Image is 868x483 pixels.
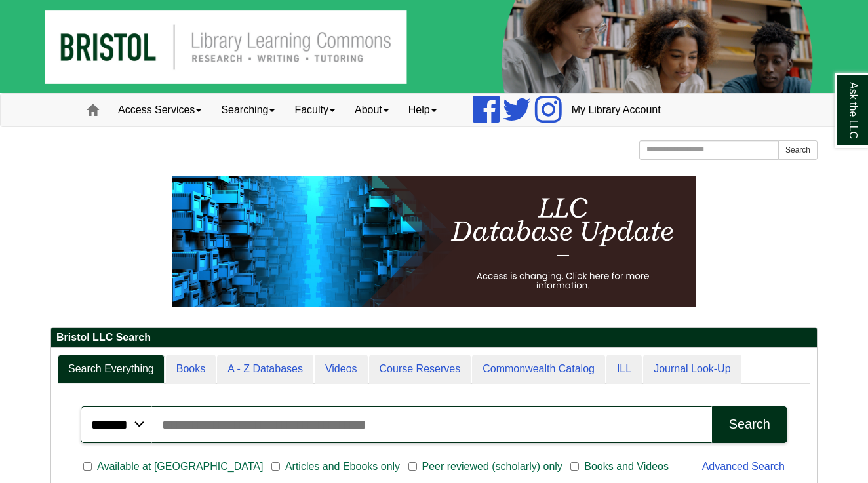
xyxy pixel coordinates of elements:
[579,459,674,474] span: Books and Videos
[369,355,471,384] a: Course Reserves
[271,461,280,473] input: Articles and Ebooks only
[345,94,399,126] a: About
[562,94,671,126] a: My Library Account
[83,461,92,473] input: Available at [GEOGRAPHIC_DATA]
[570,461,579,473] input: Books and Videos
[217,355,313,384] a: A - Z Databases
[712,406,787,443] button: Search
[108,94,211,126] a: Access Services
[472,355,605,384] a: Commonwealth Catalog
[702,461,785,472] a: Advanced Search
[92,459,268,474] span: Available at [GEOGRAPHIC_DATA]
[417,459,568,474] span: Peer reviewed (scholarly) only
[315,355,368,384] a: Videos
[643,355,741,384] a: Journal Look-Up
[280,459,405,474] span: Articles and Ebooks only
[778,140,818,160] button: Search
[606,355,642,384] a: ILL
[285,94,345,126] a: Faculty
[172,176,696,307] img: HTML tutorial
[729,417,770,432] div: Search
[51,328,817,348] h2: Bristol LLC Search
[166,355,216,384] a: Books
[408,461,417,473] input: Peer reviewed (scholarly) only
[211,94,285,126] a: Searching
[399,94,446,126] a: Help
[58,355,165,384] a: Search Everything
